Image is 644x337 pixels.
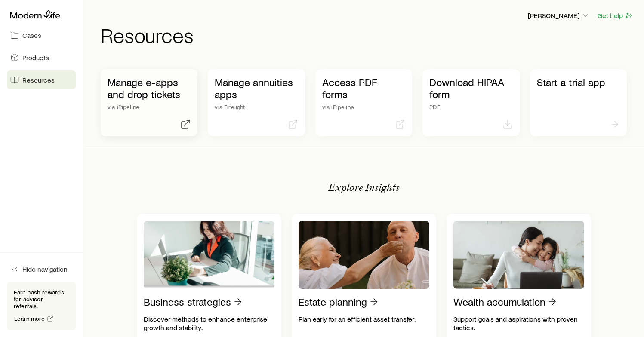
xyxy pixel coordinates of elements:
[7,48,76,67] a: Products
[7,282,76,330] div: Earn cash rewards for advisor referrals.Learn more
[215,104,298,110] p: via Firelight
[108,104,191,110] p: via iPipeline
[322,76,405,100] p: Access PDF forms
[7,260,76,279] button: Hide navigation
[322,104,405,110] p: via iPipeline
[22,265,68,273] span: Hide navigation
[14,289,69,309] p: Earn cash rewards for advisor referrals.
[299,221,429,289] img: Estate planning
[108,76,191,100] p: Manage e-apps and drop tickets
[215,76,298,100] p: Manage annuities apps
[453,296,545,308] p: Wealth accumulation
[453,221,584,289] img: Wealth accumulation
[144,315,274,332] p: Discover methods to enhance enterprise growth and stability.
[429,104,512,110] p: PDF
[597,11,634,21] button: Get help
[101,25,634,45] h1: Resources
[14,316,45,322] span: Learn more
[453,315,584,332] p: Support goals and aspirations with proven tactics.
[299,315,429,323] p: Plan early for an efficient asset transfer.
[299,296,367,308] p: Estate planning
[527,11,590,21] button: [PERSON_NAME]
[528,11,590,20] p: [PERSON_NAME]
[22,31,41,40] span: Cases
[429,76,512,100] p: Download HIPAA form
[22,76,55,84] span: Resources
[328,181,400,193] p: Explore Insights
[7,26,76,45] a: Cases
[7,70,76,89] a: Resources
[22,53,49,62] span: Products
[144,296,231,308] p: Business strategies
[422,69,519,136] a: Download HIPAA formPDF
[144,221,274,289] img: Business strategies
[537,76,620,88] p: Start a trial app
